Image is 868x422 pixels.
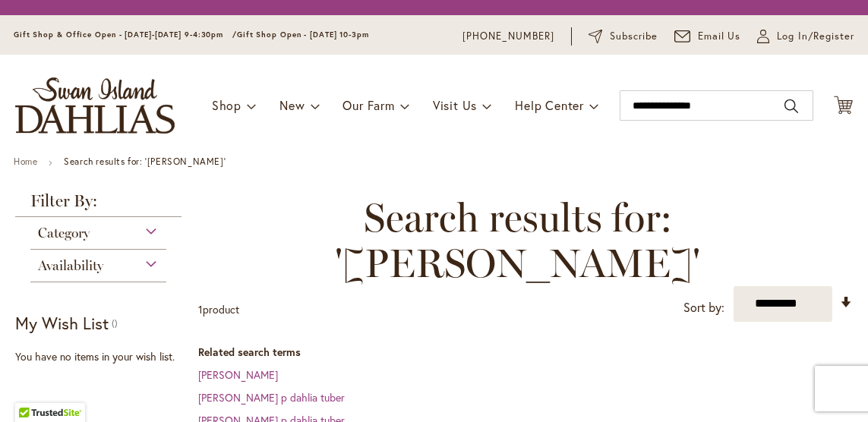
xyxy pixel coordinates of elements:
span: Gift Shop & Office Open - [DATE]-[DATE] 9-4:30pm / [14,30,237,39]
a: Subscribe [589,29,658,44]
span: Availability [38,257,103,274]
span: Shop [212,97,241,113]
a: [PERSON_NAME] p dahlia tuber [198,390,345,405]
p: product [198,298,239,322]
span: Log In/Register [777,29,854,44]
dt: Related search terms [198,345,853,360]
a: Home [14,156,37,167]
div: You have no items in your wish list. [15,349,190,364]
span: Visit Us [433,97,477,113]
span: Our Farm [342,97,394,113]
a: [PHONE_NUMBER] [462,29,554,44]
button: Search [784,94,798,118]
span: Subscribe [610,29,658,44]
strong: My Wish List [15,312,109,334]
a: store logo [15,77,175,134]
span: Search results for: '[PERSON_NAME]' [198,195,838,286]
span: New [279,97,305,113]
strong: Search results for: '[PERSON_NAME]' [64,156,226,167]
span: Gift Shop Open - [DATE] 10-3pm [237,30,369,39]
a: Email Us [674,29,741,44]
strong: Filter By: [15,193,181,217]
label: Sort by: [683,294,724,322]
span: Category [38,225,90,241]
span: Help Center [515,97,584,113]
a: [PERSON_NAME] [198,367,278,382]
span: Email Us [698,29,741,44]
a: Log In/Register [757,29,854,44]
span: 1 [198,302,203,316]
